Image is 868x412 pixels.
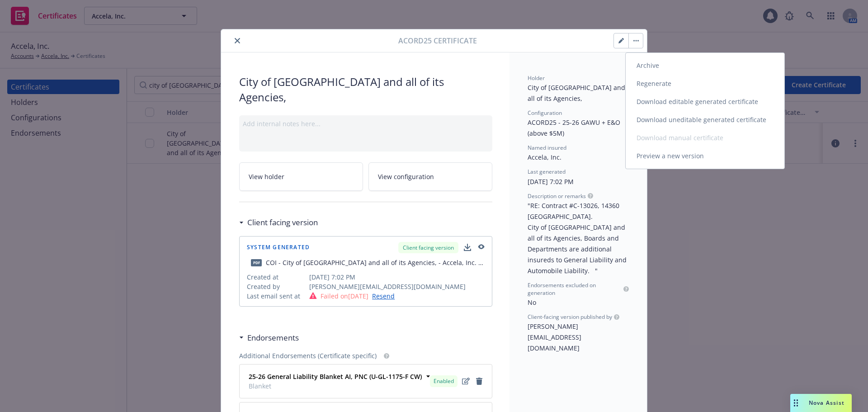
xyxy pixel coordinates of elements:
span: [DATE] 7:02 PM [309,272,485,282]
span: Failed on [DATE] [321,291,368,301]
div: COI - City of [GEOGRAPHIC_DATA] and all of its Agencies, - Accela, Inc. - fillable.pdf [266,258,485,267]
div: Endorsements [239,332,299,344]
span: Blanket [249,381,422,391]
div: Client facing version [398,242,458,253]
span: Client-facing version published by [528,313,612,321]
span: Named insured [528,144,566,152]
span: Additional Endorsements (Certificate specific) [239,351,377,360]
span: Accela, Inc. [528,153,561,161]
span: "RE: Contract #C-13026, 14360 [GEOGRAPHIC_DATA]. City of [GEOGRAPHIC_DATA] and all of its Agencie... [528,201,628,275]
span: City of [GEOGRAPHIC_DATA] and all of its Agencies, [239,74,492,104]
span: No [528,298,536,307]
a: Resend [368,291,395,301]
span: Created at [247,272,306,282]
div: Drag to move [790,394,802,412]
span: Acord25 certificate [398,35,477,46]
a: edit [460,376,471,387]
span: Last generated [528,168,566,175]
span: Holder [528,74,545,82]
span: [DATE] 7:02 PM [528,177,574,186]
strong: 25-26 General Liability Blanket AI, PNC (U-GL-1175-F CW) [249,372,422,381]
span: Enabled [434,377,454,385]
span: System Generated [247,245,310,250]
span: pdf [251,259,262,266]
span: Endorsements excluded on generation [528,281,622,297]
h3: Client facing version [247,217,318,228]
span: Created by [247,282,306,291]
span: [PERSON_NAME][EMAIL_ADDRESS][DOMAIN_NAME] [528,322,581,352]
span: ACORD25 - 25-26 GAWU + E&O (above $5M) [528,118,622,137]
a: View configuration [368,162,492,191]
a: View holder [239,162,363,191]
span: Configuration [528,109,562,117]
span: View configuration [378,172,434,181]
span: Description or remarks [528,192,586,200]
span: Add internal notes here... [243,119,321,128]
span: [PERSON_NAME][EMAIL_ADDRESS][DOMAIN_NAME] [309,282,485,291]
span: View holder [249,172,284,181]
span: Last email sent at [247,291,306,301]
div: Client facing version [239,217,318,228]
button: close [232,35,243,46]
button: Nova Assist [790,394,852,412]
h3: Endorsements [247,332,299,344]
span: City of [GEOGRAPHIC_DATA] and all of its Agencies, [528,83,627,103]
a: remove [474,376,485,387]
span: Nova Assist [809,399,844,407]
